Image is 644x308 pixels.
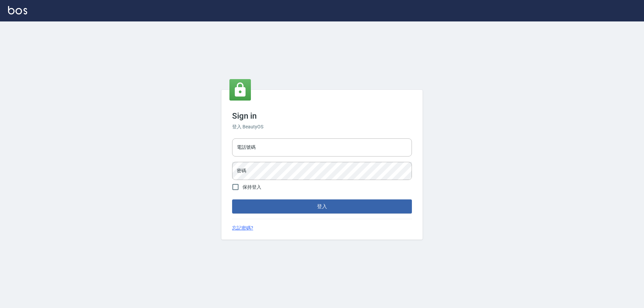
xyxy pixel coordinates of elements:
a: 忘記密碼? [232,225,253,232]
h6: 登入 BeautyOS [232,123,412,130]
button: 登入 [232,199,412,213]
h3: Sign in [232,111,412,121]
img: Logo [8,6,27,14]
span: 保持登入 [243,184,261,191]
